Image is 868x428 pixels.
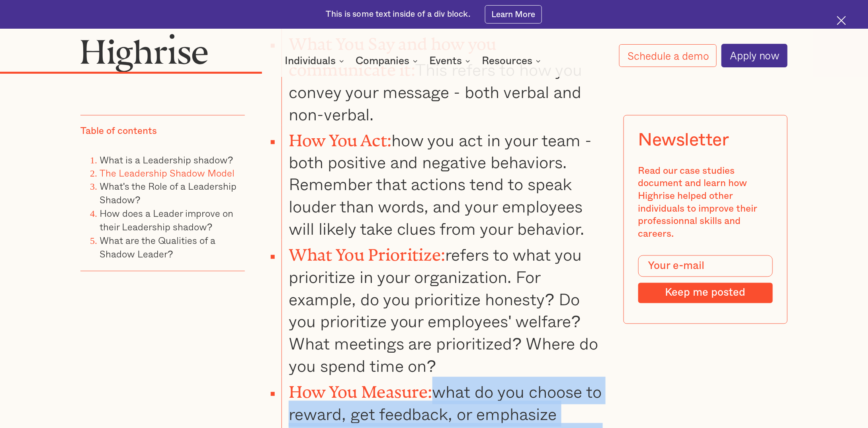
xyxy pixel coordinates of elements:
[100,206,233,234] a: How does a Leader improve on their Leadership shadow?
[100,152,233,167] a: What is a Leadership shadow?
[638,165,773,241] div: Read our case studies document and learn how Highrise helped other individuals to improve their p...
[289,131,392,141] strong: How You Act:
[356,56,410,66] div: Companies
[285,56,336,66] div: Individuals
[619,44,717,67] a: Schedule a demo
[430,56,473,66] div: Events
[100,233,215,261] a: What are the Qualities of a Shadow Leader?
[721,44,788,67] a: Apply now
[100,179,237,207] a: What's the Role of a Leadership Shadow?
[80,33,208,72] img: Highrise logo
[485,5,542,23] a: Learn More
[326,9,471,20] div: This is some text inside of a div block.
[482,56,543,66] div: Resources
[100,165,235,180] a: The Leadership Shadow Model
[638,255,773,277] input: Your e-mail
[282,125,606,240] li: how you act in your team -both positive and negative behaviors. Remember that actions tend to spe...
[285,56,346,66] div: Individuals
[289,383,432,393] strong: How You Measure:
[482,56,533,66] div: Resources
[638,283,773,303] input: Keep me posted
[282,29,606,125] li: This refers to how you convey your message - both verbal and non-verbal.
[430,56,462,66] div: Events
[80,125,157,137] div: Table of contents
[289,245,446,256] strong: What You Prioritize:
[638,255,773,303] form: Modal Form
[638,130,729,150] div: Newsletter
[837,16,846,25] img: Cross icon
[282,240,606,377] li: refers to what you prioritize in your organization. For example, do you prioritize honesty? Do yo...
[356,56,420,66] div: Companies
